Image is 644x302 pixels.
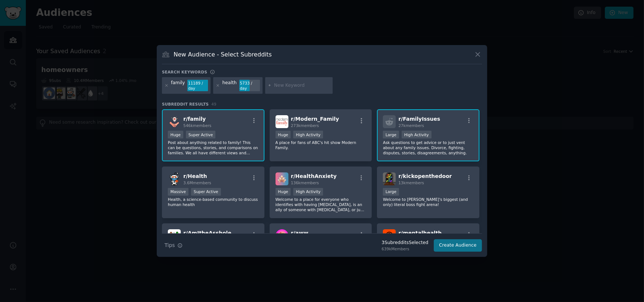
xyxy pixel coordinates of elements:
[191,188,221,196] div: Super Active
[383,140,474,155] p: Ask questions to get advice or to just vent about any family issues. Divorce, fighting, disputes,...
[382,246,429,251] div: 639k Members
[398,116,440,122] span: r/ FamilyIssues
[168,131,183,138] div: Huge
[276,140,366,150] p: A place for fans of ABC's hit show Modern Family.
[383,188,399,196] div: Large
[211,102,217,106] span: 49
[291,230,308,236] span: r/ aww
[162,69,207,75] h3: Search keywords
[183,230,231,236] span: r/ AmItheAsshole
[168,197,259,207] p: Health, a science-based community to discuss human health
[183,181,211,185] span: 3.6M members
[162,102,209,107] span: Subreddit Results
[398,123,424,128] span: 27k members
[276,197,366,212] p: Welcome to a place for everyone who identifies with having [MEDICAL_DATA], is an ally of someone ...
[183,123,211,128] span: 546k members
[183,173,207,179] span: r/ Health
[168,188,188,196] div: Massive
[402,131,432,138] div: High Activity
[276,229,288,242] img: aww
[174,51,272,58] h3: New Audience - Select Subreddits
[291,181,319,185] span: 136k members
[383,172,396,185] img: kickopenthedoor
[434,239,482,252] button: Create Audience
[383,229,396,242] img: mentalhealth
[276,131,291,138] div: Huge
[293,188,323,196] div: High Activity
[276,115,288,128] img: Modern_Family
[183,116,206,122] span: r/ family
[398,230,442,236] span: r/ mentalhealth
[222,80,237,92] div: health
[398,173,452,179] span: r/ kickopenthedoor
[274,82,330,89] input: New Keyword
[168,115,181,128] img: family
[187,80,208,92] div: 11189 / day
[276,172,288,185] img: HealthAnxiety
[168,229,181,242] img: AmItheAsshole
[291,116,339,122] span: r/ Modern_Family
[383,131,399,138] div: Large
[398,181,424,185] span: 13k members
[382,240,429,246] div: 3 Subreddit s Selected
[186,131,216,138] div: Super Active
[165,241,175,249] span: Tips
[168,140,259,155] p: Post about anything related to family! This can be questions, stories, and comparisons on familie...
[293,131,323,138] div: High Activity
[291,123,319,128] span: 273k members
[168,172,181,185] img: Health
[383,197,474,207] p: Welcome to [PERSON_NAME]'s biggest (and only) literal boss fight arena!
[276,188,291,196] div: Huge
[162,239,185,252] button: Tips
[291,173,337,179] span: r/ HealthAnxiety
[239,80,260,92] div: 5733 / day
[171,80,185,92] div: family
